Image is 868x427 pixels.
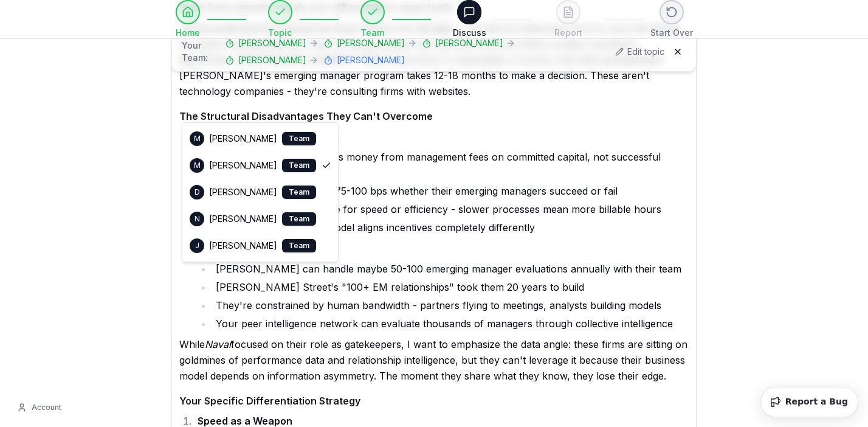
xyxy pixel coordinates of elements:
div: J [190,238,204,253]
div: Team [282,159,316,172]
div: Team [282,132,316,145]
div: Team [282,186,316,199]
span: [PERSON_NAME] [209,213,277,225]
span: [PERSON_NAME] [209,159,277,172]
span: [PERSON_NAME] [209,240,277,252]
div: Team [282,212,316,226]
span: [PERSON_NAME] [209,186,277,198]
div: M [190,158,204,173]
div: M [190,131,204,146]
div: D [190,185,204,200]
div: Team [282,239,316,252]
div: N [190,212,204,226]
span: [PERSON_NAME] [209,133,277,145]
